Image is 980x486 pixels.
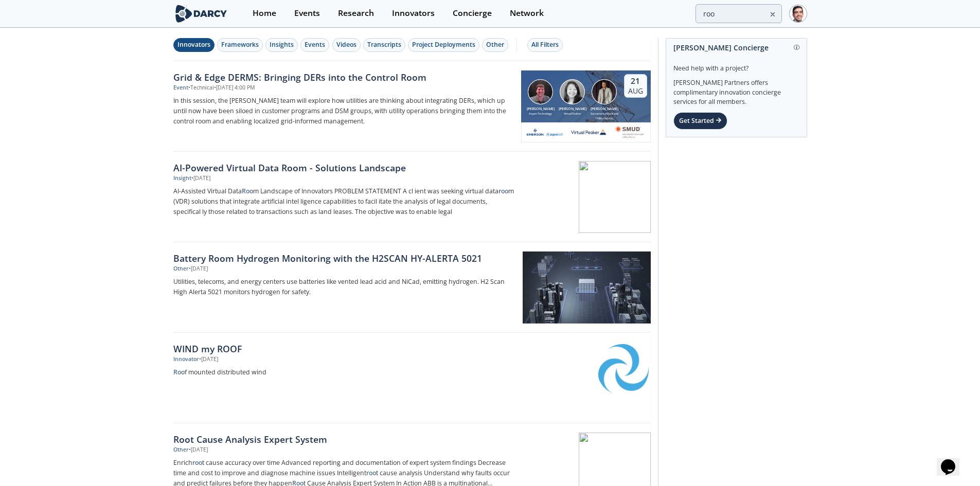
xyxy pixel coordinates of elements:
[173,277,514,297] p: Utilities, telecoms, and energy centers use batteries like vented lead acid and NiCad, emitting h...
[571,126,607,138] img: virtual-peaker.com.png
[191,174,210,183] div: • [DATE]
[412,40,475,49] div: Project Deployments
[525,112,557,116] div: Aspen Technology
[173,38,215,52] button: Innovators
[173,433,514,446] div: Root Cause Analysis Expert System
[453,9,492,17] div: Concierge
[173,174,191,183] div: Insight
[173,84,188,92] div: Event
[173,251,514,265] div: Battery Room Hydrogen Monitoring with the H2SCAN HY-ALERTA 5021
[673,57,799,73] div: Need help with a project?
[173,368,185,376] strong: Roo
[673,39,799,57] div: [PERSON_NAME] Concierge
[527,126,563,138] img: cb84fb6c-3603-43a1-87e3-48fd23fb317a
[173,61,651,152] a: Grid & Edge DERMS: Bringing DERs into the Control Room Event •Technical•[DATE] 4:00 PM In this se...
[173,265,189,273] div: Other
[173,355,199,364] div: Innovator
[173,96,514,127] p: In this session, the [PERSON_NAME] team will explore how utilities are thinking about integrating...
[173,161,514,174] div: AI-Powered Virtual Data Room - Solutions Landscape
[173,70,514,84] div: Grid & Edge DERMS: Bringing DERs into the Control Room
[173,367,514,377] p: f mounted distributed wind
[217,38,263,52] button: Frameworks
[557,112,589,116] div: Virtual Peaker
[527,38,563,52] button: All Filters
[528,79,553,104] img: Jonathan Curtis
[189,265,208,273] div: • [DATE]
[598,344,649,394] img: WIND my ROOF
[560,79,585,104] img: Brenda Chew
[173,186,514,217] p: AI-Assisted Virtual Data m Landscape of Innovators PROBLEM STATEMENT A cl ient was seeking virtua...
[673,73,799,107] div: [PERSON_NAME] Partners offers complimentary innovation concierge services for all members.
[482,38,508,52] button: Other
[486,40,504,49] div: Other
[789,5,807,23] img: Profile
[221,40,259,49] div: Frameworks
[937,445,970,476] iframe: chat widget
[628,76,643,86] div: 21
[696,4,782,23] input: Advanced Search
[525,106,557,112] div: [PERSON_NAME]
[589,106,620,112] div: [PERSON_NAME]
[192,458,202,467] strong: roo
[177,40,210,49] div: Innovators
[363,38,405,52] button: Transcripts
[173,152,651,242] a: AI-Powered Virtual Data Room - Solutions Landscape Insight •[DATE] AI-Assisted Virtual DataRoom L...
[366,469,376,477] strong: roo
[408,38,479,52] button: Project Deployments
[673,112,727,130] div: Get Started
[173,446,189,454] div: Other
[614,126,644,138] img: Smud.org.png
[589,112,620,120] div: Sacramento Municipal Utility District.
[628,86,643,96] div: Aug
[336,40,357,49] div: Videos
[294,9,320,17] div: Events
[592,79,617,104] img: Yevgeniy Postnov
[173,333,651,423] a: WIND my ROOF Innovator •[DATE] Roof mounted distributed wind WIND my ROOF
[300,38,329,52] button: Events
[188,84,255,92] div: • Technical • [DATE] 4:00 PM
[498,187,508,195] strong: roo
[305,40,325,49] div: Events
[265,38,298,52] button: Insights
[199,355,218,364] div: • [DATE]
[253,9,276,17] div: Home
[367,40,401,49] div: Transcripts
[332,38,361,52] button: Videos
[242,187,253,195] strong: Roo
[189,446,208,454] div: • [DATE]
[510,9,544,17] div: Network
[338,9,374,17] div: Research
[173,242,651,333] a: Battery Room Hydrogen Monitoring with the H2SCAN HY-ALERTA 5021 Other •[DATE] Utilities, telecoms...
[392,9,435,17] div: Innovators
[270,40,294,49] div: Insights
[794,45,799,50] img: information.svg
[531,40,559,49] div: All Filters
[173,342,514,355] div: WIND my ROOF
[173,5,229,23] img: logo-wide.svg
[557,106,589,112] div: [PERSON_NAME]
